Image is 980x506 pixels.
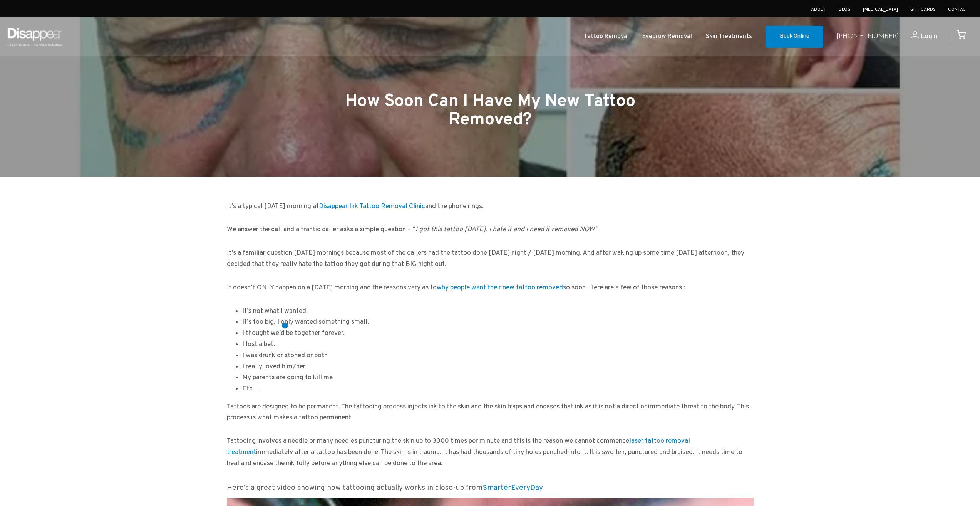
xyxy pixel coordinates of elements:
img: Disappear - Laser Clinic and Tattoo Removal Services in Sydney, Australia [6,23,64,50]
li: I lost a bet. [242,339,754,350]
p: It’s a familiar question [DATE] mornings because most of the callers had the tattoo done [DATE] n... [227,248,754,270]
a: Gift Cards [910,7,936,13]
a: Book Online [766,26,823,48]
h4: Here’s a great video showing how tattooing actually works in close-up from [227,483,754,493]
p: We answer the call and a frantic caller asks a simple question – “ [227,224,754,235]
a: Skin Treatments [705,31,752,42]
a: why people want their new tattoo removed [437,283,563,292]
em: I got this tattoo [DATE]. I hate it and I need it removed NOW” [415,225,598,234]
p: Tattooing involves a needle or many needles puncturing the skin up to 3000 times per minute and t... [227,436,754,469]
li: I really loved him/her [242,361,754,373]
li: Etc…. [242,383,754,395]
p: It’s a typical [DATE] morning at and the phone rings. [227,201,754,212]
h1: How Soon Can I Have My New Tattoo Removed? [323,92,657,129]
a: Eyebrow Removal [642,31,692,42]
a: Blog [839,7,851,13]
li: My parents are going to kill me [242,372,754,383]
span: Login [921,32,937,41]
a: Login [899,31,937,42]
a: [MEDICAL_DATA] [863,7,898,13]
a: Contact [948,7,968,13]
p: Tattoos are designed to be permanent. The tattooing process injects ink to the skin and the skin ... [227,402,754,424]
a: [PHONE_NUMBER] [836,31,899,42]
li: I was drunk or stoned or both [242,350,754,361]
a: About [811,7,826,13]
li: It’s not what I wanted. [242,306,754,317]
a: Tattoo Removal [584,31,629,42]
a: laser tattoo removal treatment [227,437,690,457]
p: It doesn’t ONLY happen on a [DATE] morning and the reasons vary as to so soon. Here are a few of ... [227,282,754,294]
a: Disappear Ink Tattoo Removal Clinic [319,202,425,211]
a: SmarterEveryDay [482,483,543,493]
li: I thought we’d be together forever. [242,328,754,339]
li: It’s too big, I only wanted something small. [242,317,754,328]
